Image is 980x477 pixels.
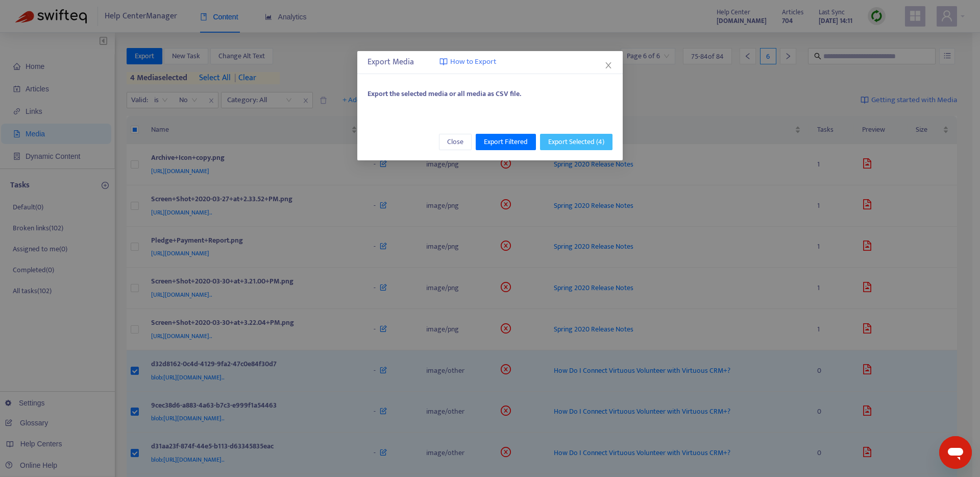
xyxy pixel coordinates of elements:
span: Export the selected media or all media as CSV file. [367,88,521,100]
span: Export Filtered [484,136,528,148]
iframe: Button to launch messaging window [939,436,972,469]
button: Close [439,134,472,150]
img: image-link [439,58,448,66]
span: close [604,61,612,69]
span: How to Export [450,56,496,68]
span: Close [447,136,463,148]
div: Export Media [367,56,612,68]
button: Close [603,60,614,71]
span: Export Selected ( 4 ) [548,136,604,148]
button: Export Selected (4) [540,134,612,150]
a: How to Export [439,56,496,68]
button: Export Filtered [476,134,536,150]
